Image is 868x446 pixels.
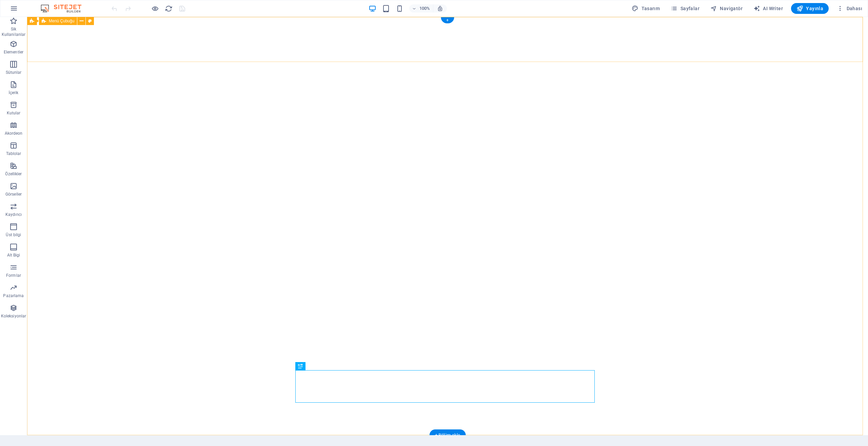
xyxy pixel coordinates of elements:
i: Sayfayı yeniden yükleyin [165,5,173,13]
span: Menü Çubuğu [49,19,74,23]
p: Formlar [6,273,21,278]
div: Tasarım (Ctrl+Alt+Y) [629,3,663,14]
p: Kaydırıcı [5,212,22,217]
button: Navigatör [708,3,745,14]
button: Ön izleme modundan çıkıp düzenlemeye devam etmek için buraya tıklayın [151,4,159,13]
i: Yeniden boyutlandırmada yakınlaştırma düzeyini seçilen cihaza uyacak şekilde otomatik olarak ayarla. [437,5,443,12]
p: İçerik [8,90,18,95]
span: Tasarım [632,5,660,12]
button: Dahası [834,3,865,14]
span: Navigatör [710,5,743,12]
button: Tasarım [629,3,663,14]
button: AI Writer [751,3,786,14]
span: Sayfalar [671,5,699,12]
h6: 100% [419,4,430,13]
p: Pazarlama [3,293,24,298]
span: AI Writer [753,5,783,12]
span: Dahası [837,5,862,12]
p: Görseller [5,192,22,197]
p: Üst bilgi [6,232,21,238]
div: + Bölüm ekle [430,429,466,441]
p: Alt Bigi [7,252,20,258]
img: Editor Logo [39,4,90,13]
button: 100% [409,4,433,13]
p: Koleksiyonlar [1,313,26,319]
p: Elementler [4,49,23,55]
span: Yayınla [796,5,823,12]
p: Sütunlar [6,70,22,75]
p: Kutular [7,110,21,116]
button: reload [164,4,173,13]
button: Sayfalar [668,3,702,14]
p: Tablolar [6,151,21,156]
p: Özellikler [5,171,22,177]
div: + [441,17,454,23]
p: Akordeon [5,131,23,136]
button: Yayınla [791,3,829,14]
